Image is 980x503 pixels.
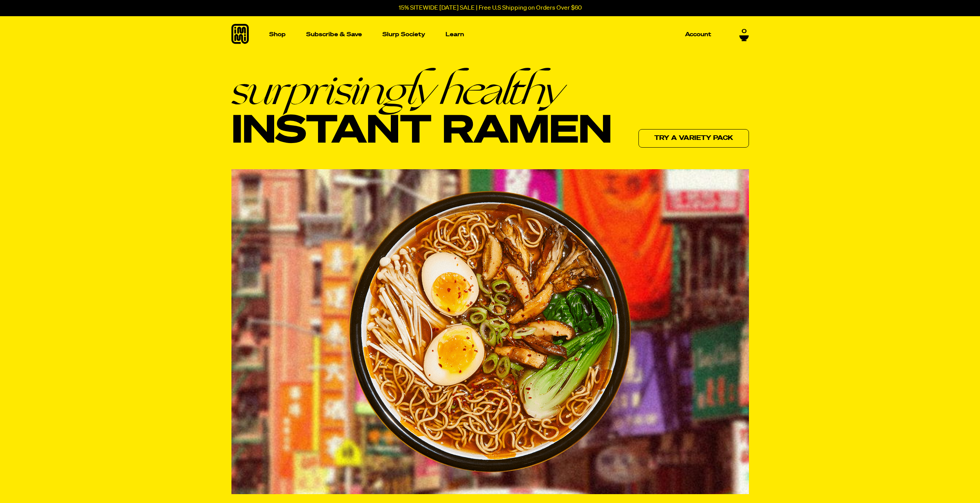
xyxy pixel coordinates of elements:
a: 0 [739,28,749,41]
em: surprisingly healthy [231,68,612,111]
a: Shop [266,16,289,53]
p: Subscribe & Save [306,32,362,37]
p: 15% SITEWIDE [DATE] SALE | Free U.S Shipping on Orders Over $60 [399,5,582,12]
p: Shop [269,32,286,37]
img: Ramen bowl [349,191,631,473]
p: Account [685,32,711,37]
span: 0 [742,28,747,35]
a: Learn [442,16,467,53]
p: Learn [446,32,464,37]
p: Slurp Society [382,32,425,37]
nav: Main navigation [266,16,714,53]
a: Subscribe & Save [303,29,365,40]
a: Account [682,29,714,40]
h1: Instant Ramen [231,68,612,153]
a: Slurp Society [379,29,428,40]
a: Try a variety pack [638,129,749,148]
